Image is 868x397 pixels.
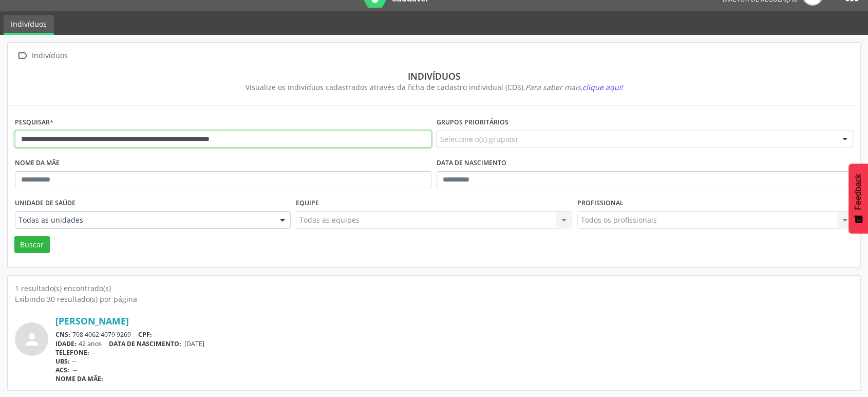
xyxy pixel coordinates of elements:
span: CPF: [138,330,152,339]
span: UBS: [55,357,70,366]
label: Unidade de saúde [15,195,76,211]
a: [PERSON_NAME] [55,315,129,327]
div: Visualize os indivíduos cadastrados através da ficha de cadastro individual (CDS). [22,82,846,93]
div: Indivíduos [30,48,69,63]
label: Equipe [296,195,319,211]
label: Profissional [577,195,624,211]
label: Pesquisar [15,115,53,131]
button: Buscar [14,236,50,254]
i:  [15,48,30,63]
label: Grupos prioritários [437,115,508,131]
div: -- [55,357,853,366]
span: Todas as unidades [18,215,270,225]
div: 1 resultado(s) encontrado(s) [15,283,853,294]
span: ACS: [55,366,69,374]
div: -- [55,348,853,357]
span: NOME DA MÃE: [55,374,103,383]
span: IDADE: [55,339,77,348]
span: -- [73,366,77,374]
div: 708 4062 4079 9269 [55,330,853,339]
span: TELEFONE: [55,348,89,357]
i: person [23,330,41,349]
span: [DATE] [184,339,204,348]
button: Feedback - Mostrar pesquisa [848,164,868,233]
span: CNS: [55,330,70,339]
span: -- [155,330,159,339]
label: Data de nascimento [437,155,506,171]
span: DATA DE NASCIMENTO: [109,339,181,348]
span: Feedback [854,174,863,210]
div: 42 anos [55,339,853,348]
a:  Indivíduos [15,48,69,63]
a: Indivíduos [4,15,54,35]
div: Exibindo 30 resultado(s) por página [15,294,853,304]
label: Nome da mãe [15,155,60,171]
span: clique aqui! [582,82,623,92]
span: Selecione o(s) grupo(s) [440,134,517,145]
i: Para saber mais, [525,82,623,92]
div: Indivíduos [22,70,846,82]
